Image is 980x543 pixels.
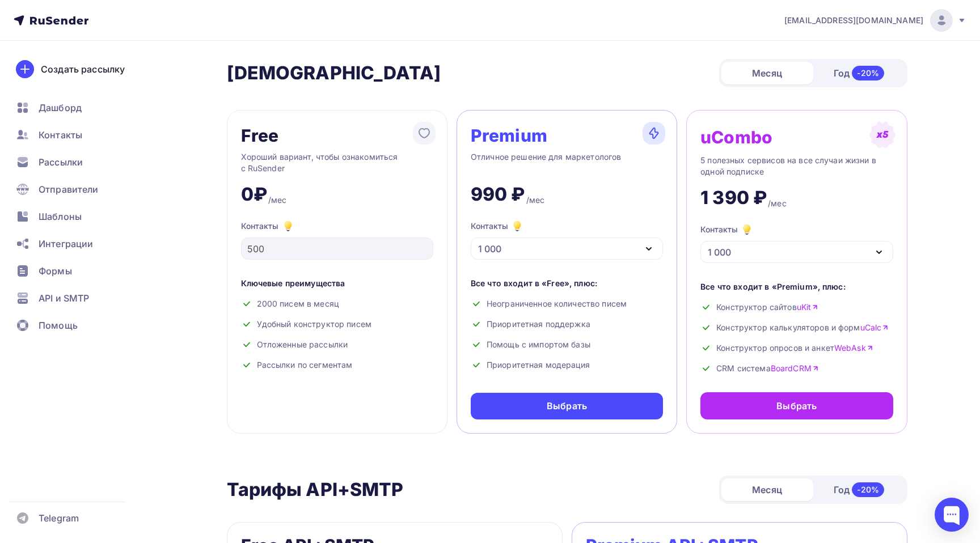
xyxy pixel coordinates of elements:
[241,278,433,289] div: Ключевые преимущества
[768,198,787,209] div: /мес
[547,400,587,413] div: Выбрать
[39,128,82,142] span: Контакты
[227,478,404,501] h2: Тарифы API+SMTP
[39,511,79,525] span: Telegram
[471,339,663,350] div: Помощь с импортом базы
[39,101,82,114] span: Дашборд
[9,124,144,146] a: Контакты
[471,219,524,233] div: Контакты
[9,205,144,228] a: Шаблоны
[716,322,889,333] span: Конструктор калькуляторов и форм
[9,151,144,173] a: Рассылки
[716,302,818,313] span: Конструктор сайтов
[834,342,873,354] a: WebAsk
[716,342,873,354] span: Конструктор опросов и анкет
[852,482,884,497] div: -20%
[700,281,893,292] div: Все что входит в «Premium», плюс:
[241,183,267,206] div: 0₽
[478,242,501,256] div: 1 000
[227,62,441,84] h2: [DEMOGRAPHIC_DATA]
[9,96,144,119] a: Дашборд
[241,298,433,309] div: 2000 писем в месяц
[813,61,905,85] div: Год
[471,183,525,206] div: 990 ₽
[526,194,545,206] div: /мес
[471,151,663,174] div: Отличное решение для маркетологов
[700,223,893,263] button: Контакты 1 000
[39,183,99,196] span: Отправители
[39,210,82,223] span: Шаблоны
[471,219,663,260] button: Контакты 1 000
[860,322,889,333] a: uCalc
[708,245,731,259] div: 1 000
[241,219,433,233] div: Контакты
[471,278,663,289] div: Все что входит в «Free», плюс:
[39,291,89,305] span: API и SMTP
[471,126,547,145] div: Premium
[9,178,144,201] a: Отправители
[39,264,72,278] span: Формы
[771,363,819,374] a: BoardCRM
[700,155,893,177] div: 5 полезных сервисов на все случаи жизни в одной подписке
[797,302,819,313] a: uKit
[784,9,966,32] a: [EMAIL_ADDRESS][DOMAIN_NAME]
[241,339,433,350] div: Отложенные рассылки
[39,237,93,251] span: Интеграции
[39,319,78,332] span: Помощь
[241,359,433,371] div: Рассылки по сегментам
[813,478,905,502] div: Год
[784,15,923,26] span: [EMAIL_ADDRESS][DOMAIN_NAME]
[721,478,813,501] div: Месяц
[39,155,83,169] span: Рассылки
[471,319,663,330] div: Приоритетная поддержка
[471,359,663,371] div: Приоритетная модерация
[241,151,433,174] div: Хороший вариант, чтобы ознакомиться с RuSender
[700,128,772,146] div: uCombo
[852,66,884,80] div: -20%
[241,319,433,330] div: Удобный конструктор писем
[700,186,767,209] div: 1 390 ₽
[268,194,287,206] div: /мес
[241,126,279,145] div: Free
[776,399,817,413] div: Выбрать
[9,260,144,282] a: Формы
[41,62,125,76] div: Создать рассылку
[700,223,754,236] div: Контакты
[716,363,819,374] span: CRM система
[721,62,813,84] div: Месяц
[471,298,663,309] div: Неограниченное количество писем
